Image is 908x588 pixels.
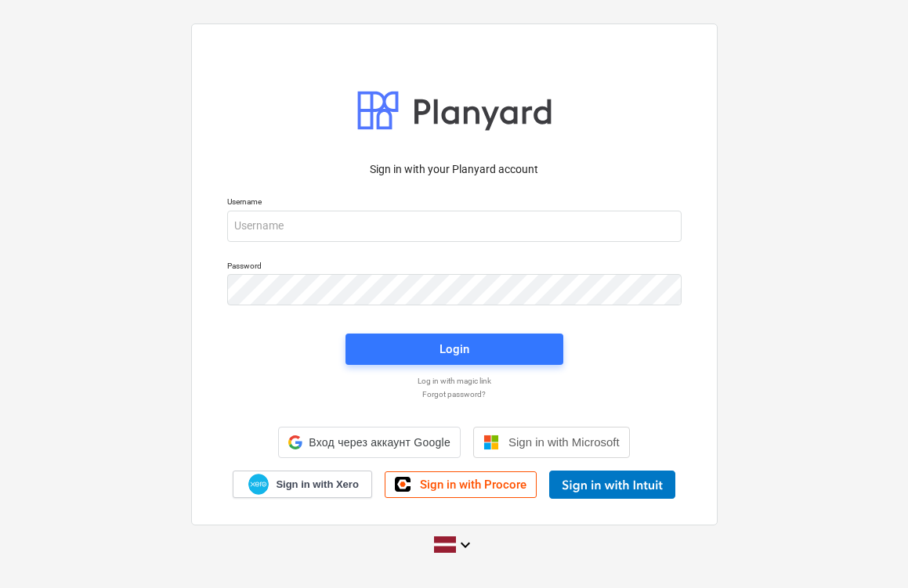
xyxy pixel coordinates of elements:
a: Forgot password? [219,389,689,399]
p: Username [227,197,682,210]
button: Login [345,334,563,365]
p: Password [227,261,682,274]
span: Sign in with Procore [420,478,526,492]
span: Вход через аккаунт Google [309,436,450,449]
span: Sign in with Microsoft [508,435,620,449]
div: Login [440,339,469,359]
span: Sign in with Xero [276,478,358,492]
input: Username [227,211,682,242]
img: Xero logo [248,474,269,495]
a: Sign in with Procore [385,471,537,498]
i: keyboard_arrow_down [456,536,475,554]
p: Sign in with your Planyard account [227,161,682,178]
img: Microsoft logo [483,435,499,450]
div: Вход через аккаунт Google [278,427,461,458]
a: Log in with magic link [219,376,689,386]
a: Sign in with Xero [233,471,372,498]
